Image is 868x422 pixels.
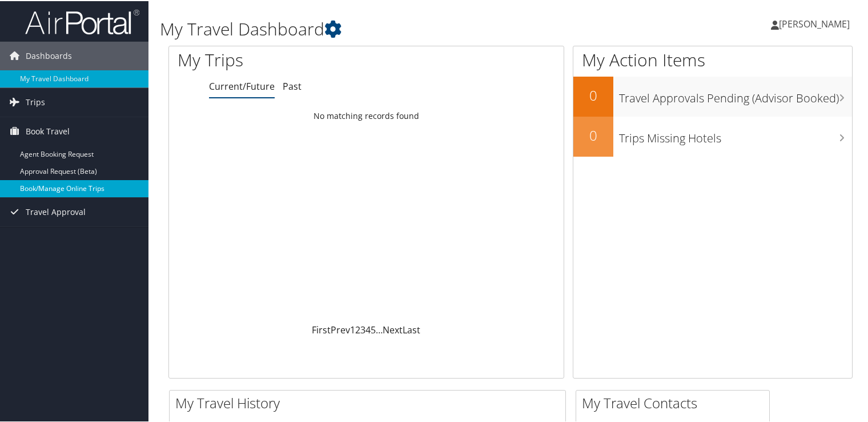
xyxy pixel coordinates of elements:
[573,116,852,156] a: 0Trips Missing Hotels
[26,116,70,145] span: Book Travel
[355,323,360,335] a: 2
[365,323,371,335] a: 4
[771,6,861,40] a: [PERSON_NAME]
[175,392,565,412] h2: My Travel History
[619,124,852,145] h3: Trips Missing Hotels
[331,323,350,335] a: Prev
[582,392,769,412] h2: My Travel Contacts
[26,41,72,69] span: Dashboards
[209,79,275,91] a: Current/Future
[312,323,331,335] a: First
[26,197,86,225] span: Travel Approval
[178,47,391,71] h1: My Trips
[25,7,139,34] img: airportal-logo.png
[383,323,403,335] a: Next
[350,323,355,335] a: 1
[360,323,365,335] a: 3
[573,85,613,104] h2: 0
[403,323,420,335] a: Last
[26,87,45,116] span: Trips
[376,323,383,335] span: …
[160,16,628,40] h1: My Travel Dashboard
[573,125,613,144] h2: 0
[779,17,850,29] span: [PERSON_NAME]
[283,79,302,91] a: Past
[371,323,376,335] a: 5
[169,105,564,125] td: No matching records found
[619,83,852,105] h3: Travel Approvals Pending (Advisor Booked)
[573,47,852,71] h1: My Action Items
[573,75,852,116] a: 0Travel Approvals Pending (Advisor Booked)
